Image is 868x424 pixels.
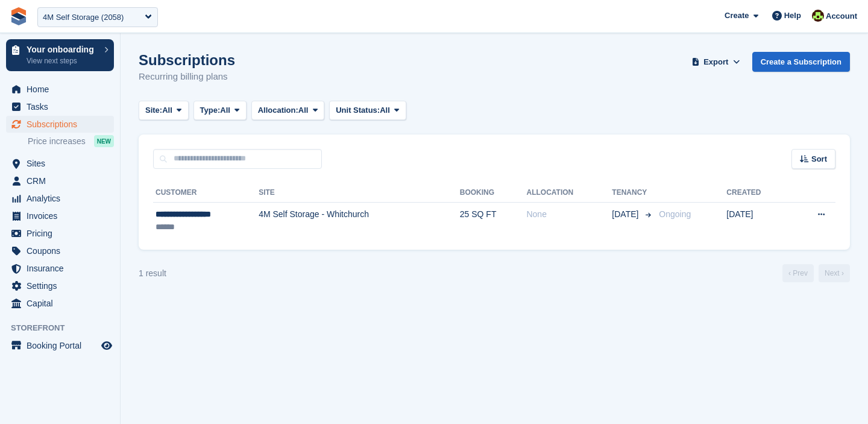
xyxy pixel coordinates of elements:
span: Unit Status: [336,104,380,116]
button: Export [690,52,743,72]
span: Capital [27,295,99,312]
span: Allocation: [258,104,298,116]
button: Unit Status: All [329,101,406,121]
span: Export [703,56,728,68]
span: All [220,104,230,116]
span: Analytics [27,190,99,207]
p: Your onboarding [27,45,98,54]
span: CRM [27,172,99,189]
button: Type: All [193,101,247,121]
span: Pricing [27,225,99,242]
span: Sites [27,155,99,172]
a: menu [6,190,114,207]
img: stora-icon-8386f47178a22dfd0bd8f6a31ec36ba5ce8667c1dd55bd0f319d3a0aa187defe.svg [10,7,28,25]
a: Create a Subscription [752,52,850,72]
td: 25 SQ FT [460,202,527,240]
div: 1 result [139,267,166,280]
a: Preview store [99,338,114,353]
div: 4M Self Storage (2058) [43,11,124,24]
th: Site [259,183,460,203]
a: menu [6,277,114,294]
span: Storefront [11,322,120,334]
th: Allocation [526,183,612,203]
span: Sort [811,153,827,165]
span: Invoices [27,207,99,224]
span: Subscriptions [27,116,99,133]
h1: Subscriptions [139,52,235,68]
span: All [380,104,390,116]
img: Catherine Coffey [812,10,824,22]
a: menu [6,260,114,277]
span: Price increases [28,136,86,147]
th: Tenancy [612,183,654,203]
span: Ongoing [659,209,691,219]
span: Booking Portal [27,337,99,354]
a: menu [6,225,114,242]
a: menu [6,116,114,133]
a: Previous [782,264,814,282]
span: Tasks [27,98,99,115]
a: menu [6,81,114,98]
a: menu [6,155,114,172]
span: Type: [200,104,221,116]
span: Site: [145,104,162,116]
th: Created [726,183,789,203]
span: Create [725,10,749,22]
button: Site: All [139,101,189,121]
p: View next steps [27,55,98,66]
div: None [526,208,612,221]
span: Help [784,10,801,22]
th: Booking [460,183,527,203]
span: Home [27,81,99,98]
span: Coupons [27,242,99,259]
a: menu [6,295,114,312]
a: Your onboarding View next steps [6,39,114,71]
a: menu [6,242,114,259]
a: menu [6,337,114,354]
span: All [162,104,172,116]
nav: Page [780,264,852,282]
button: Allocation: All [251,101,325,121]
a: menu [6,207,114,224]
a: menu [6,172,114,189]
span: Insurance [27,260,99,277]
a: menu [6,98,114,115]
span: Account [826,10,857,22]
span: Settings [27,277,99,294]
a: Price increases NEW [28,134,114,148]
span: All [298,104,309,116]
div: NEW [94,135,114,147]
p: Recurring billing plans [139,70,235,84]
td: [DATE] [726,202,789,240]
span: [DATE] [612,208,641,221]
th: Customer [153,183,259,203]
a: Next [819,264,850,282]
td: 4M Self Storage - Whitchurch [259,202,460,240]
